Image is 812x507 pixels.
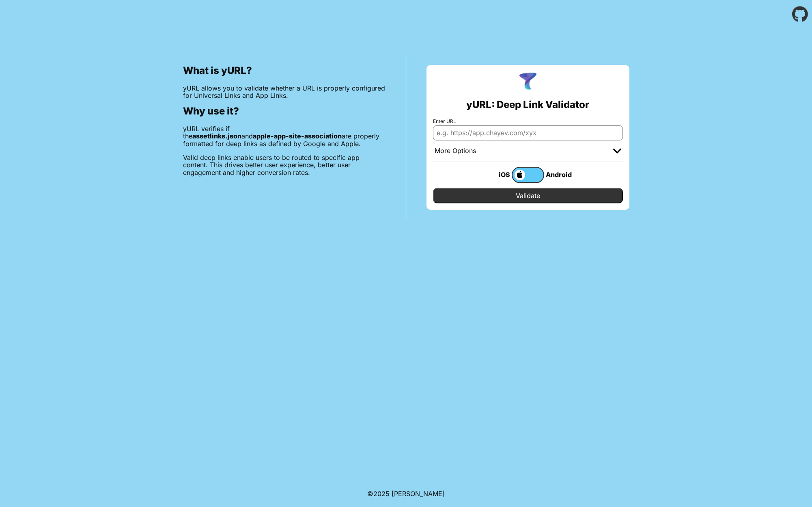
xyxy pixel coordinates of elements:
div: iOS [479,169,512,180]
img: chevron [613,149,621,153]
input: e.g. https://app.chayev.com/xyx [433,125,623,140]
label: Enter URL [433,119,623,124]
div: More Options [435,147,476,155]
div: Android [544,169,577,180]
p: yURL allows you to validate whether a URL is properly configured for Universal Links and App Links. [183,84,386,99]
span: 2025 [373,490,390,498]
h2: What is yURL? [183,65,386,76]
b: assetlinks.json [192,132,241,140]
b: apple-app-site-association [253,132,342,140]
a: Michael Ibragimchayev's Personal Site [392,490,445,498]
p: yURL verifies if the and are properly formatted for deep links as defined by Google and Apple. [183,125,386,147]
footer: © [367,480,445,507]
h2: Why use it? [183,106,386,117]
input: Validate [433,188,623,203]
p: Valid deep links enable users to be routed to specific app content. This drives better user exper... [183,154,386,176]
img: yURL Logo [517,71,538,93]
h2: yURL: Deep Link Validator [466,99,589,110]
